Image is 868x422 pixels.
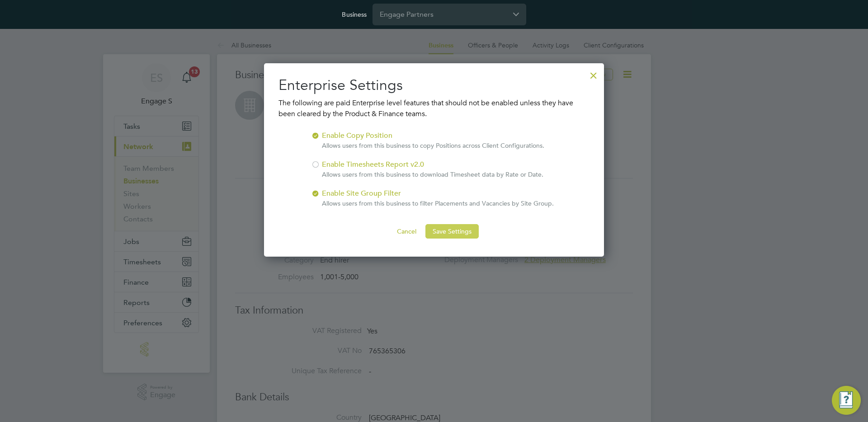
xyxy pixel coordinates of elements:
[322,170,543,179] p: Allows users from this business to download Timesheet data by Rate or Date.
[322,199,554,208] p: Allows users from this business to filter Placements and Vacancies by Site Group.
[322,159,543,179] div: Enable Timesheets Report v2.0
[342,10,367,19] label: Business
[278,98,590,119] p: The following are paid Enterprise level features that should not be enabled unless they have been...
[278,76,590,95] h2: Enterprise Settings
[322,141,544,150] p: Allows users from this business to copy Positions across Client Configurations.
[322,188,554,208] div: Enable Site Group Filter
[322,130,544,150] div: Enable Copy Position
[832,386,861,415] button: Engage Resource Center
[390,224,424,239] button: Cancel
[425,224,479,239] button: Save Settings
